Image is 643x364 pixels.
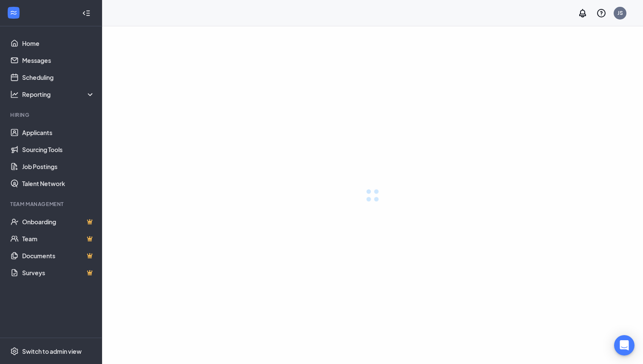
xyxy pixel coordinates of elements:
svg: Settings [10,347,19,356]
div: Switch to admin view [22,347,82,356]
div: Team Management [10,200,93,208]
a: OnboardingCrown [22,213,95,230]
div: JS [617,9,623,17]
a: Sourcing Tools [22,141,95,158]
div: Open Intercom Messenger [614,335,634,356]
a: Talent Network [22,175,95,192]
a: TeamCrown [22,230,95,247]
svg: QuestionInfo [596,8,606,18]
a: Scheduling [22,69,95,86]
div: Hiring [10,111,93,119]
a: Job Postings [22,158,95,175]
a: Home [22,35,95,52]
a: SurveysCrown [22,264,95,281]
svg: WorkstreamLogo [9,8,18,17]
svg: Analysis [10,90,19,99]
svg: Collapse [82,9,91,17]
a: Applicants [22,124,95,141]
a: Messages [22,52,95,69]
a: DocumentsCrown [22,247,95,264]
svg: Notifications [578,8,588,18]
div: Reporting [22,90,95,99]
